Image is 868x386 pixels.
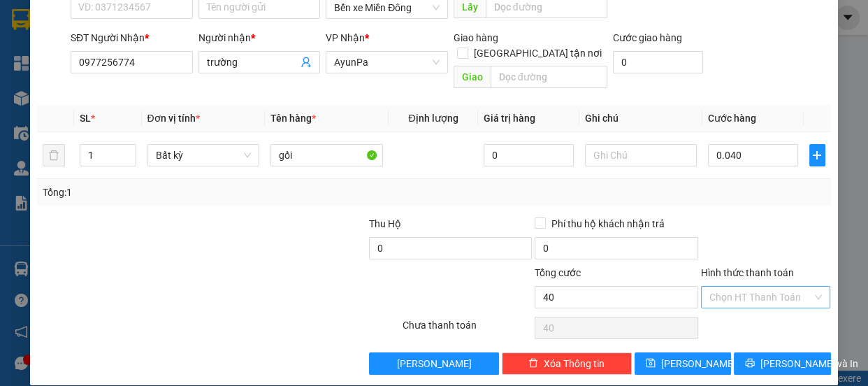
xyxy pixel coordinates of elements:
span: Đơn vị tính [147,113,200,124]
button: deleteXóa Thông tin [502,352,632,375]
span: AyunPa [334,52,440,73]
div: SĐT Người Nhận [71,30,193,45]
input: Dọc đường [491,66,607,88]
button: plus [809,144,825,166]
span: Cước hàng [708,113,756,124]
span: [PERSON_NAME] và In [760,356,858,371]
button: delete [43,144,65,166]
span: save [646,358,656,369]
button: [PERSON_NAME] [369,352,499,375]
button: save[PERSON_NAME] [635,352,731,375]
span: Phí thu hộ khách nhận trả [546,216,670,231]
span: Tên hàng [270,113,316,124]
span: [GEOGRAPHIC_DATA] tận nơi [468,45,607,61]
span: Thu Hộ [369,218,401,229]
div: Người nhận [198,30,321,45]
div: Chưa thanh toán [401,317,534,342]
input: Cước giao hàng [613,51,703,73]
label: Hình thức thanh toán [701,267,794,278]
input: 0 [484,144,574,166]
span: [PERSON_NAME] [397,356,472,371]
input: Ghi Chú [585,144,697,166]
span: VP Nhận [326,32,365,43]
span: Xóa Thông tin [544,356,605,371]
span: delete [528,358,538,369]
input: VD: Bàn, Ghế [270,144,383,166]
th: Ghi chú [579,105,703,132]
span: Bất kỳ [156,145,252,166]
span: user-add [301,57,312,68]
span: SL [80,113,91,124]
span: [PERSON_NAME] [661,356,736,371]
span: Giao hàng [454,32,498,43]
span: printer [745,358,755,369]
span: Giá trị hàng [484,113,535,124]
span: Tổng cước [535,267,581,278]
div: Tổng: 1 [43,185,336,200]
span: Định lượng [408,113,458,124]
span: Giao [454,66,491,88]
label: Cước giao hàng [613,32,682,43]
button: printer[PERSON_NAME] và In [734,352,830,375]
span: plus [810,150,825,161]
